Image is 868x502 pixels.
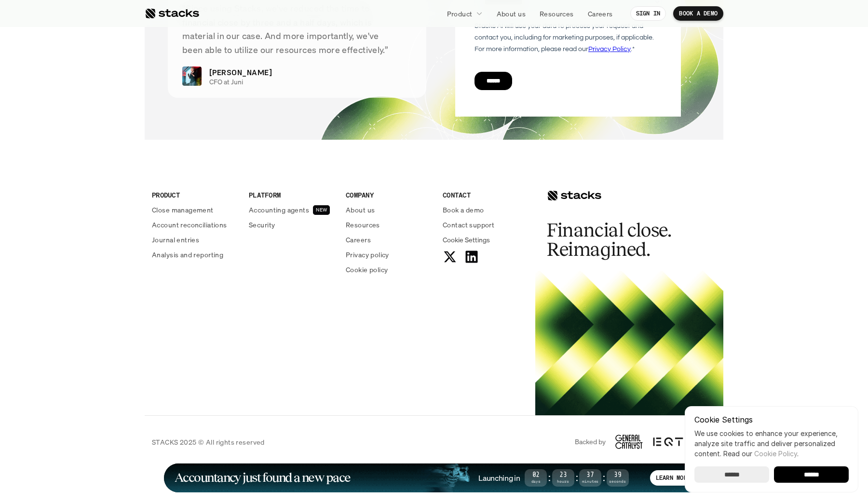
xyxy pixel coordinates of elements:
p: Resources [540,9,574,19]
a: Journal entries [152,235,237,245]
span: 37 [579,473,601,478]
span: Seconds [607,480,629,483]
span: Minutes [579,480,601,483]
p: Contact support [443,220,494,230]
p: CONTACT [443,190,528,200]
p: Accounting agents [249,205,309,215]
a: Contact support [443,220,528,230]
span: Cookie Settings [443,235,490,245]
h4: Launching in [478,473,520,483]
p: Cookie Settings [694,416,849,423]
p: BOOK A DEMO [679,10,718,17]
p: LEARN MORE [656,475,691,481]
h1: Accountancy just found a new pace [175,472,351,483]
a: Resources [346,220,431,230]
p: Product [447,9,473,19]
p: COMPANY [346,190,431,200]
p: Journal entries [152,235,199,245]
span: 39 [607,473,629,478]
p: CFO at Juni [209,78,404,86]
a: Privacy policy [346,250,431,260]
p: We use cookies to enhance your experience, analyze site traffic and deliver personalized content. [694,428,849,459]
p: Close management [152,205,214,215]
p: PLATFORM [249,190,334,200]
strong: : [574,472,579,483]
p: About us [346,205,375,215]
p: PRODUCT [152,190,237,200]
a: About us [491,5,531,22]
a: Accounting agentsNEW [249,205,334,215]
a: Cookie Policy [754,449,797,458]
p: Careers [588,9,613,19]
h2: Financial close. Reimagined. [547,221,692,259]
p: Account reconciliations [152,220,227,230]
p: Security [249,220,275,230]
a: BOOK A DEMO [673,6,723,21]
strong: : [601,472,606,483]
button: Cookie Trigger [443,235,490,245]
p: Book a demo [443,205,484,215]
p: [PERSON_NAME] [209,66,272,78]
p: SIGN IN [636,10,661,17]
a: Accountancy just found a new paceLaunching in02Days:23Hours:37Minutes:39SecondsLEARN MORE [164,463,704,492]
a: Security [249,220,334,230]
a: Cookie policy [346,264,431,275]
p: “Since using Stacks, we've reduced the time to financial close by three and a half days, which is... [182,1,412,57]
p: Resources [346,220,380,230]
p: Backed by [575,438,606,446]
span: 02 [525,473,547,478]
p: STACKS 2025 © All rights reserved [152,437,265,447]
a: Analysis and reporting [152,250,237,260]
a: Close management [152,205,237,215]
p: Analysis and reporting [152,250,223,260]
p: Privacy policy [346,250,389,260]
a: Careers [582,5,619,22]
h2: NEW [316,207,327,213]
a: Careers [346,235,431,245]
span: Days [525,480,547,483]
a: SIGN IN [630,6,666,21]
p: Careers [346,235,371,245]
a: Privacy Policy [114,223,156,230]
p: Cookie policy [346,264,388,275]
a: Resources [534,5,580,22]
strong: : [547,472,552,483]
a: Book a demo [443,205,528,215]
a: About us [346,205,431,215]
span: Hours [552,480,574,483]
p: About us [497,9,526,19]
span: Read our . [723,449,799,458]
a: Account reconciliations [152,220,237,230]
span: 23 [552,473,574,478]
